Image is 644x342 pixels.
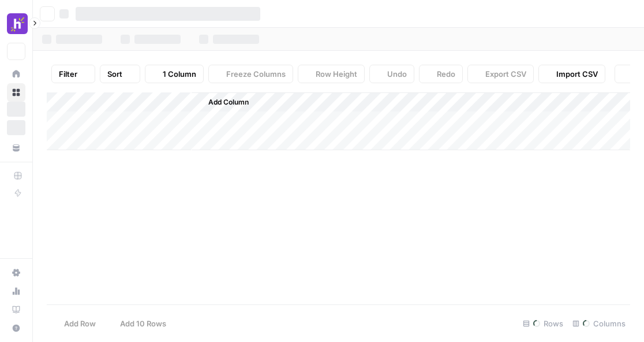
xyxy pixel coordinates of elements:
button: Sort [100,65,140,83]
a: Usage [7,282,25,300]
button: Add Row [47,314,103,333]
a: Browse [7,83,25,102]
button: Freeze Columns [208,65,293,83]
span: Add Column [208,97,249,107]
span: Freeze Columns [226,68,286,80]
a: Your Data [7,139,25,157]
button: Export CSV [467,65,534,83]
button: Add 10 Rows [103,314,173,333]
span: Filter [59,68,77,80]
span: Row Height [316,68,357,80]
span: Redo [437,68,455,80]
span: Add 10 Rows [120,318,166,329]
span: Undo [387,68,407,80]
button: Filter [51,65,95,83]
a: Settings [7,263,25,282]
img: Homebase Logo [7,13,28,34]
span: 1 Column [163,68,196,80]
a: Home [7,65,25,83]
div: Rows [518,314,568,333]
span: Export CSV [485,68,526,80]
div: Columns [568,314,630,333]
button: Undo [369,65,414,83]
button: 1 Column [145,65,204,83]
button: Import CSV [538,65,605,83]
span: Import CSV [556,68,598,80]
button: Row Height [298,65,365,83]
button: Workspace: Homebase [7,9,25,38]
button: Help + Support [7,319,25,337]
button: Add Column [193,95,253,110]
a: Learning Hub [7,300,25,319]
span: Sort [107,68,122,80]
button: Redo [419,65,463,83]
span: Add Row [64,318,96,329]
